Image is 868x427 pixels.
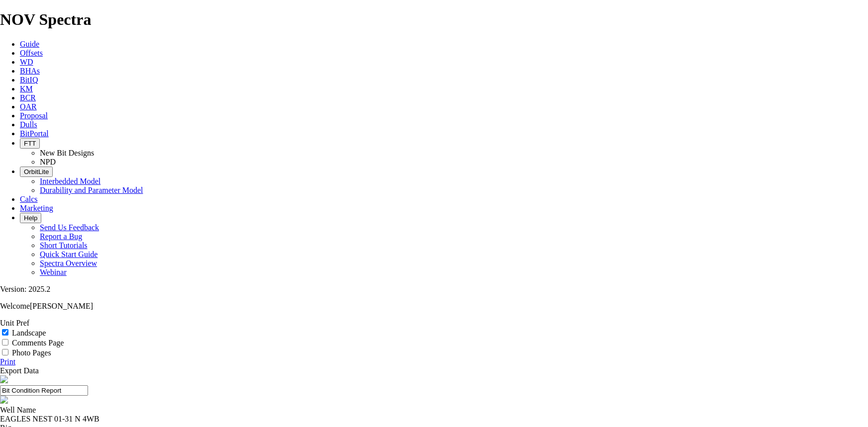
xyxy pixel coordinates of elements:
a: NPD [40,158,56,166]
label: Landscape [12,329,46,337]
button: Help [20,213,41,223]
a: Durability and Parameter Model [40,186,143,194]
span: [PERSON_NAME] [30,302,93,310]
span: FTT [24,140,36,147]
a: Offsets [20,49,43,57]
label: Photo Pages [12,348,51,357]
a: Dulls [20,120,37,129]
span: Help [24,214,37,222]
label: Comments Page [12,339,64,347]
a: Calcs [20,195,38,203]
a: Short Tutorials [40,241,88,250]
a: New Bit Designs [40,149,94,157]
a: Proposal [20,111,48,120]
a: Send Us Feedback [40,223,99,232]
a: Guide [20,40,39,48]
a: Spectra Overview [40,259,97,267]
a: BCR [20,93,36,102]
a: Quick Start Guide [40,250,97,258]
a: WD [20,58,33,66]
a: BitPortal [20,129,49,138]
a: Report a Bug [40,232,82,241]
a: Interbedded Model [40,177,100,185]
a: KM [20,85,33,93]
a: Marketing [20,204,53,212]
a: BitIQ [20,76,38,84]
a: OAR [20,102,37,111]
a: BHAs [20,67,40,75]
a: Webinar [40,268,67,276]
button: OrbitLite [20,167,53,177]
span: OrbitLite [24,168,49,175]
button: FTT [20,138,40,149]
